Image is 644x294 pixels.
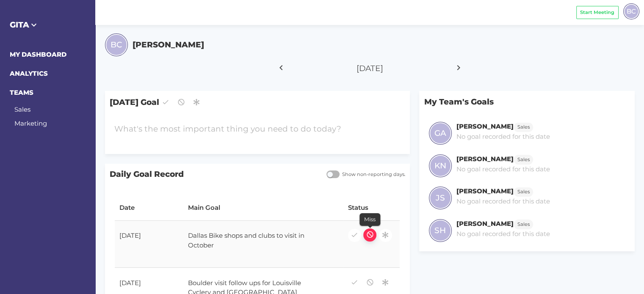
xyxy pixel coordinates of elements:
[10,50,66,58] a: MY DASHBOARD
[105,164,322,185] span: Daily Goal Record
[10,69,48,77] a: ANALYTICS
[517,124,530,131] span: Sales
[517,188,530,195] span: Sales
[434,160,446,172] span: KN
[517,221,530,228] span: Sales
[627,6,636,16] span: BC
[580,9,614,16] span: Start Meeting
[434,225,446,236] span: SH
[514,155,533,163] a: Sales
[456,165,550,174] p: No goal recorded for this date
[517,156,530,163] span: Sales
[456,132,550,142] p: No goal recorded for this date
[514,187,533,195] a: Sales
[576,6,619,19] button: Start Meeting
[119,203,179,213] div: Date
[456,155,514,163] h6: [PERSON_NAME]
[456,197,550,206] p: No goal recorded for this date
[105,91,410,113] span: [DATE] Goal
[456,229,550,239] p: No goal recorded for this date
[115,221,183,268] td: [DATE]
[456,122,514,130] h6: [PERSON_NAME]
[456,187,514,195] h6: [PERSON_NAME]
[183,226,330,255] div: Dallas Bike shops and clubs to visit in October
[133,39,204,51] h5: [PERSON_NAME]
[434,127,446,139] span: GA
[340,171,405,178] span: Show non-reporting days.
[436,192,445,204] span: JS
[10,88,86,98] h6: TEAMS
[357,63,383,73] span: [DATE]
[419,91,634,113] p: My Team's Goals
[188,203,338,213] div: Main Goal
[456,220,514,228] h6: [PERSON_NAME]
[348,203,395,213] div: Status
[111,39,122,51] span: BC
[623,3,639,19] div: BC
[14,119,47,127] a: Marketing
[514,220,533,228] a: Sales
[514,122,533,130] a: Sales
[14,105,30,113] a: Sales
[10,19,86,31] h5: GITA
